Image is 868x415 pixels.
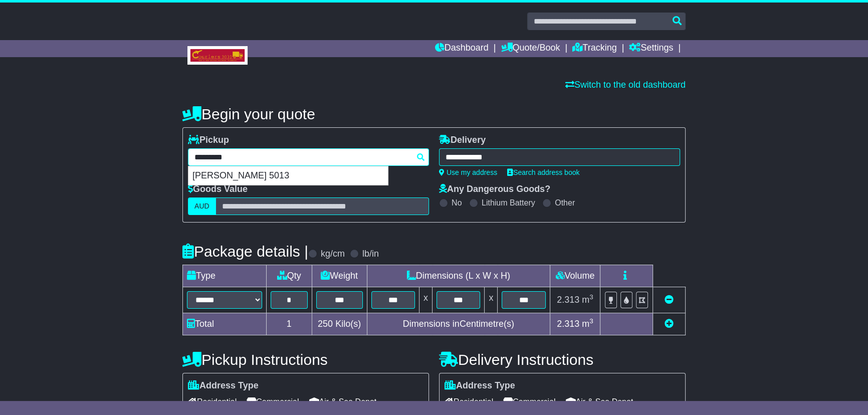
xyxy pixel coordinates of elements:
label: Any Dangerous Goods? [439,184,550,195]
label: Goods Value [188,184,248,195]
sup: 3 [589,317,593,325]
span: m [582,295,593,305]
label: Other [555,198,575,207]
label: Address Type [445,380,515,391]
span: Residential [445,394,493,409]
td: x [419,287,432,313]
td: Total [183,313,267,335]
a: Settings [629,40,673,57]
td: Volume [550,265,600,287]
span: Commercial [503,394,555,409]
td: Kilo(s) [312,313,367,335]
sup: 3 [589,293,593,301]
label: Delivery [439,135,486,146]
td: Qty [267,265,312,287]
span: Air & Sea Depot [309,394,377,409]
label: Lithium Battery [482,198,535,207]
label: lb/in [362,249,379,260]
span: m [582,319,593,329]
label: Address Type [188,380,259,391]
div: [PERSON_NAME] 5013 [188,166,388,185]
span: Air & Sea Depot [566,394,633,409]
a: Switch to the old dashboard [565,80,686,90]
label: Pickup [188,135,229,146]
h4: Delivery Instructions [439,351,686,368]
span: 250 [318,319,333,329]
td: 1 [267,313,312,335]
h4: Package details | [182,243,308,260]
label: No [452,198,462,207]
td: Dimensions in Centimetre(s) [367,313,550,335]
h4: Begin your quote [182,106,686,122]
a: Add new item [665,319,674,329]
td: Type [183,265,267,287]
a: Dashboard [435,40,489,57]
h4: Pickup Instructions [182,351,429,368]
label: AUD [188,197,216,215]
a: Use my address [439,168,497,176]
span: Residential [188,394,237,409]
td: Dimensions (L x W x H) [367,265,550,287]
span: 2.313 [557,295,579,305]
td: Weight [312,265,367,287]
span: 2.313 [557,319,579,329]
label: kg/cm [321,249,345,260]
a: Tracking [572,40,616,57]
a: Search address book [507,168,579,176]
a: Remove this item [665,295,674,305]
a: Quote/Book [501,40,560,57]
td: x [485,287,498,313]
span: Commercial [247,394,299,409]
